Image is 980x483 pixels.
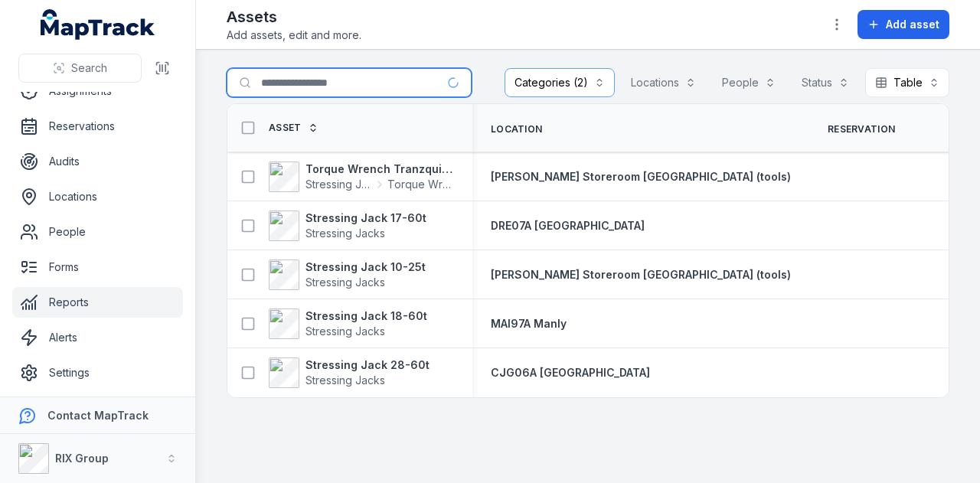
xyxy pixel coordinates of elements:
[305,325,385,338] span: Stressing Jacks
[491,366,650,379] span: CJG06A [GEOGRAPHIC_DATA]
[12,111,183,142] a: Reservations
[828,123,895,135] span: Reservation
[12,357,183,388] a: Settings
[12,287,183,318] a: Reports
[305,162,454,177] strong: Torque Wrench Tranzquip TQ-600
[269,122,302,134] span: Asset
[621,68,706,97] button: Locations
[491,365,650,380] a: CJG06A [GEOGRAPHIC_DATA]
[886,17,939,32] span: Add asset
[305,308,427,324] strong: Stressing Jack 18-60t
[305,210,426,226] strong: Stressing Jack 17-60t
[387,177,454,192] span: Torque Wrench
[227,28,361,43] span: Add assets, edit and more.
[71,60,107,76] span: Search
[269,210,426,241] a: Stressing Jack 17-60tStressing Jacks
[491,268,791,281] span: [PERSON_NAME] Storeroom [GEOGRAPHIC_DATA] (tools)
[269,122,318,134] a: Asset
[305,276,385,289] span: Stressing Jacks
[305,357,430,373] strong: Stressing Jack 28-60t
[491,170,791,183] span: [PERSON_NAME] Storeroom [GEOGRAPHIC_DATA] (tools)
[55,452,109,465] strong: RIX Group
[491,169,791,184] a: [PERSON_NAME] Storeroom [GEOGRAPHIC_DATA] (tools)
[12,146,183,177] a: Audits
[12,181,183,212] a: Locations
[47,409,149,422] strong: Contact MapTrack
[305,227,385,240] span: Stressing Jacks
[269,259,426,290] a: Stressing Jack 10-25tStressing Jacks
[491,317,567,330] span: MAI97A Manly
[269,357,430,388] a: Stressing Jack 28-60tStressing Jacks
[305,259,426,275] strong: Stressing Jack 10-25t
[491,219,645,232] span: DRE07A [GEOGRAPHIC_DATA]
[269,308,427,339] a: Stressing Jack 18-60tStressing Jacks
[41,9,155,40] a: MapTrack
[505,68,615,97] button: Categories (2)
[12,217,183,247] a: People
[491,267,791,282] a: [PERSON_NAME] Storeroom [GEOGRAPHIC_DATA] (tools)
[18,54,142,83] button: Search
[865,68,949,97] button: Table
[491,123,542,135] span: Location
[227,6,361,28] h2: Assets
[12,322,183,353] a: Alerts
[305,374,385,387] span: Stressing Jacks
[12,252,183,282] a: Forms
[792,68,859,97] button: Status
[857,10,949,39] button: Add asset
[491,218,645,233] a: DRE07A [GEOGRAPHIC_DATA]
[269,162,454,192] a: Torque Wrench Tranzquip TQ-600Stressing JacksTorque Wrench
[305,177,372,192] span: Stressing Jacks
[712,68,786,97] button: People
[491,316,567,331] a: MAI97A Manly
